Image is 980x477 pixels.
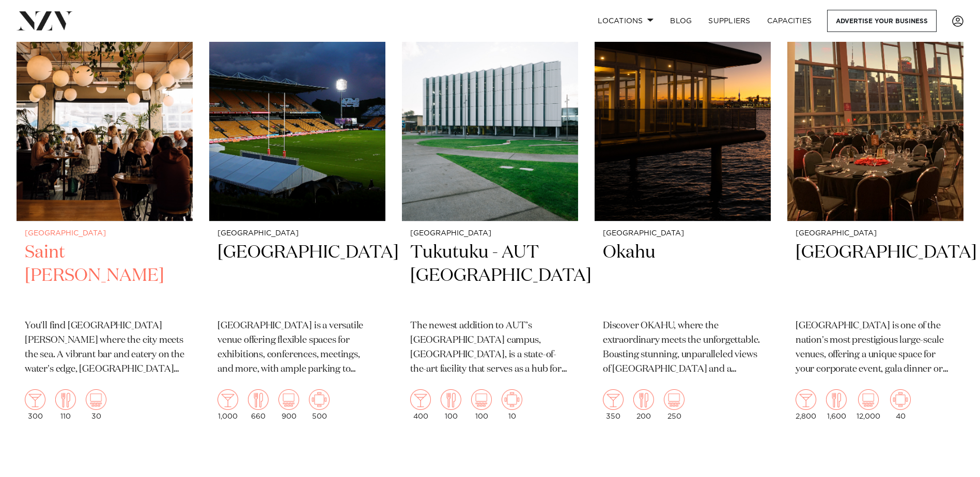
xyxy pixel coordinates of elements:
a: Advertise your business [827,10,937,32]
img: dining.png [826,389,847,410]
small: [GEOGRAPHIC_DATA] [217,230,377,237]
p: The newest addition to AUT’s [GEOGRAPHIC_DATA] campus, [GEOGRAPHIC_DATA], is a state-of-the-art f... [410,319,570,377]
img: meeting.png [890,389,911,410]
div: 200 [633,389,654,420]
img: cocktail.png [25,389,45,410]
div: 2,800 [796,389,816,420]
img: dining.png [633,389,654,410]
h2: Tukutuku - AUT [GEOGRAPHIC_DATA] [410,241,570,311]
h2: [GEOGRAPHIC_DATA] [796,241,955,311]
div: 12,000 [857,389,880,420]
img: theatre.png [86,389,106,410]
a: Locations [589,10,662,32]
p: Discover OKAHU, where the extraordinary meets the unforgettable. Boasting stunning, unparalleled ... [603,319,763,377]
div: 110 [55,389,76,420]
img: dining.png [441,389,461,410]
small: [GEOGRAPHIC_DATA] [410,230,570,237]
div: 100 [441,389,461,420]
img: theatre.png [278,389,299,410]
img: nzv-logo.png [17,11,73,30]
h2: [GEOGRAPHIC_DATA] [217,241,377,311]
img: theatre.png [471,389,492,410]
div: 300 [25,389,45,420]
h2: Okahu [603,241,763,311]
img: theatre.png [664,389,685,410]
div: 500 [309,389,330,420]
p: You'll find [GEOGRAPHIC_DATA][PERSON_NAME] where the city meets the sea. A vibrant bar and eatery... [25,319,184,377]
div: 1,600 [826,389,847,420]
img: dining.png [55,389,76,410]
img: cocktail.png [603,389,624,410]
div: 1,000 [217,389,238,420]
div: 900 [278,389,299,420]
a: Capacities [759,10,820,32]
div: 100 [471,389,492,420]
p: [GEOGRAPHIC_DATA] is one of the nation's most prestigious large-scale venues, offering a unique s... [796,319,955,377]
img: cocktail.png [217,389,238,410]
div: 30 [86,389,106,420]
div: 400 [410,389,431,420]
div: 40 [890,389,911,420]
h2: Saint [PERSON_NAME] [25,241,184,311]
img: meeting.png [309,389,330,410]
img: cocktail.png [410,389,431,410]
small: [GEOGRAPHIC_DATA] [603,230,763,237]
div: 250 [664,389,685,420]
p: [GEOGRAPHIC_DATA] is a versatile venue offering flexible spaces for exhibitions, conferences, mee... [217,319,377,377]
img: theatre.png [858,389,879,410]
div: 660 [248,389,269,420]
small: [GEOGRAPHIC_DATA] [796,230,955,237]
a: SUPPLIERS [700,10,758,32]
img: dining.png [248,389,269,410]
a: BLOG [662,10,700,32]
div: 350 [603,389,624,420]
img: meeting.png [502,389,522,410]
small: [GEOGRAPHIC_DATA] [25,230,184,237]
div: 10 [502,389,522,420]
img: cocktail.png [796,389,816,410]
